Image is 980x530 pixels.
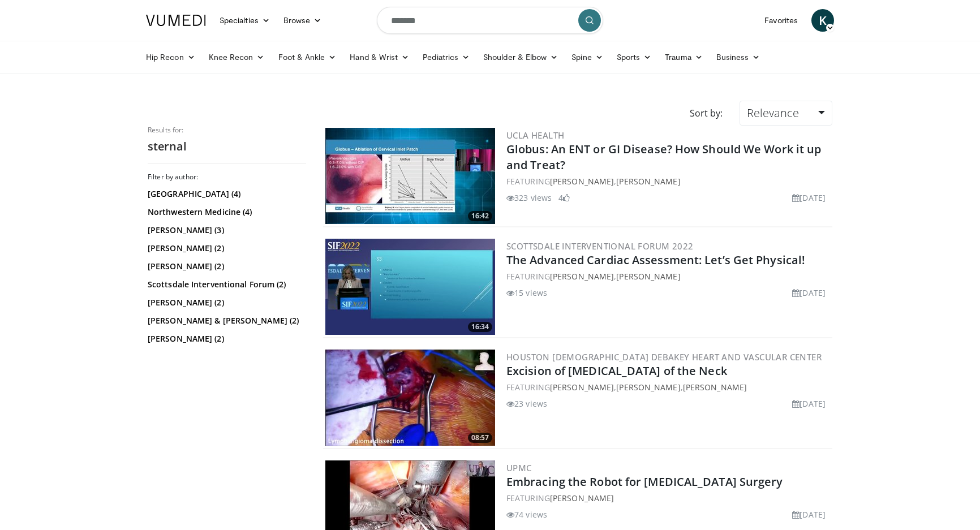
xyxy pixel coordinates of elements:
[792,509,826,520] li: [DATE]
[506,270,830,282] div: FEATURING ,
[740,101,832,126] a: Relevance
[148,126,306,135] p: Results for:
[377,7,603,34] input: Search topics, interventions
[506,240,693,252] a: Scottsdale Interventional Forum 2022
[213,9,277,32] a: Specialties
[506,381,830,393] div: FEATURING , ,
[148,261,303,272] a: [PERSON_NAME] (2)
[506,351,822,363] a: Houston [DEMOGRAPHIC_DATA] DeBakey Heart and Vascular Center
[747,105,799,120] span: Relevance
[565,46,609,68] a: Spine
[148,279,303,290] a: Scottsdale Interventional Forum (2)
[550,493,614,503] a: [PERSON_NAME]
[506,287,547,299] li: 15 views
[506,398,547,410] li: 23 views
[506,141,821,173] a: Globus: An ENT or GI Disease? How Should We Work it up and Treat?
[148,315,303,326] a: [PERSON_NAME] & [PERSON_NAME] (2)
[792,398,826,410] li: [DATE]
[758,9,805,32] a: Favorites
[325,350,495,446] img: fe855929-d5bd-4fce-9d39-7a7f32d00da8.300x170_q85_crop-smart_upscale.jpg
[202,46,272,68] a: Knee Recon
[277,9,329,32] a: Browse
[550,271,614,282] a: [PERSON_NAME]
[148,139,306,154] h2: sternal
[272,46,343,68] a: Foot & Ankle
[558,192,570,204] li: 4
[506,175,830,187] div: FEATURING ,
[506,252,805,268] a: The Advanced Cardiac Assessment: Let’s Get Physical!
[506,462,532,473] a: UPMC
[148,188,303,200] a: [GEOGRAPHIC_DATA] (4)
[616,176,680,187] a: [PERSON_NAME]
[616,382,680,393] a: [PERSON_NAME]
[506,363,727,378] a: Excision of [MEDICAL_DATA] of the Neck
[681,101,731,126] div: Sort by:
[325,128,495,224] a: 16:42
[792,287,826,299] li: [DATE]
[325,128,495,224] img: 75490686-7bb4-49e9-babd-0f93e06c4958.300x170_q85_crop-smart_upscale.jpg
[710,46,767,68] a: Business
[616,271,680,282] a: [PERSON_NAME]
[506,192,552,204] li: 323 views
[148,297,303,308] a: [PERSON_NAME] (2)
[148,243,303,254] a: [PERSON_NAME] (2)
[148,173,306,182] h3: Filter by author:
[506,492,830,504] div: FEATURING
[146,15,206,26] img: VuMedi Logo
[343,46,416,68] a: Hand & Wrist
[550,176,614,187] a: [PERSON_NAME]
[325,350,495,446] a: 08:57
[550,382,614,393] a: [PERSON_NAME]
[792,192,826,204] li: [DATE]
[325,239,495,335] img: 639e80a7-9a96-41eb-8c5d-3bcc25d5a976.300x170_q85_crop-smart_upscale.jpg
[683,382,747,393] a: [PERSON_NAME]
[148,206,303,218] a: Northwestern Medicine (4)
[139,46,202,68] a: Hip Recon
[468,322,492,332] span: 16:34
[506,474,783,489] a: Embracing the Robot for [MEDICAL_DATA] Surgery
[325,239,495,335] a: 16:34
[148,333,303,344] a: [PERSON_NAME] (2)
[468,211,492,221] span: 16:42
[658,46,710,68] a: Trauma
[148,225,303,236] a: [PERSON_NAME] (3)
[416,46,476,68] a: Pediatrics
[506,130,564,141] a: UCLA Health
[476,46,565,68] a: Shoulder & Elbow
[610,46,659,68] a: Sports
[811,9,834,32] a: K
[506,509,547,520] li: 74 views
[468,433,492,443] span: 08:57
